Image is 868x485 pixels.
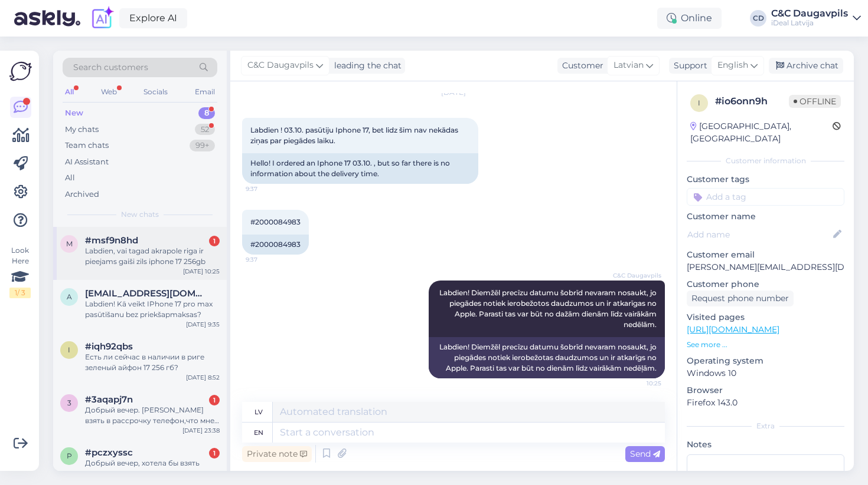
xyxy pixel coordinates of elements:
div: [GEOGRAPHIC_DATA], [GEOGRAPHIC_DATA] [690,120,833,145]
div: Добрый вечер, хотела бы взять телефон в рассрочку. Что нужно иметь,чтоб мне ее ободрали [85,458,220,479]
div: leading the chat [329,60,402,72]
div: Customer information [687,156,844,166]
div: Online [657,8,722,29]
div: 1 [209,395,220,405]
div: en [254,423,263,443]
p: Customer phone [687,278,844,291]
span: C&C Daugavpils [247,59,314,72]
span: Offline [789,95,841,108]
span: Labdien ! 03.10. pasūtiju Iphone 17, bet lidz šim nav nekādas ziņas par piegādes laiku. [250,126,460,145]
input: Add a tag [687,188,844,206]
div: 8 [198,107,215,119]
div: All [65,172,75,184]
div: 1 [209,448,220,458]
p: [PERSON_NAME][EMAIL_ADDRESS][DOMAIN_NAME] [687,261,844,273]
div: # io6onn9h [715,94,789,108]
div: [DATE] 9:35 [186,320,220,329]
div: New [65,107,83,119]
div: Есть ли сейчас в наличии в риге зеленый айфон 17 256 гб? [85,352,220,373]
div: 52 [195,124,215,136]
span: p [67,451,72,460]
a: C&C DaugavpilsiDeal Latvija [771,9,861,28]
div: My chats [65,124,99,136]
span: i [698,98,700,107]
a: [URL][DOMAIN_NAME] [687,324,779,335]
div: Добрый вечер. [PERSON_NAME] взять в рассрочку телефон,что мне нужно чтоб мне ее одобрили. Так же ... [85,405,220,426]
div: iDeal Latvija [771,18,848,28]
span: Latvian [614,59,644,72]
div: 1 [209,236,220,246]
div: #2000084983 [242,235,309,255]
p: Browser [687,384,844,397]
p: Notes [687,438,844,451]
span: 9:37 [246,255,290,264]
p: Windows 10 [687,367,844,380]
span: i [68,345,70,354]
div: 99+ [190,140,215,151]
div: Customer [557,60,603,72]
span: 10:25 [617,379,661,388]
span: #2000084983 [250,217,301,226]
span: Labdien! Diemžēl precīzu datumu šobrīd nevaram nosaukt, jo piegādes notiek ierobežotos daudzumos ... [439,288,658,329]
div: Labdien! Diemžēl precīzu datumu šobrīd nevaram nosaukt, jo piegādes notiek ierobežotas daudzumos ... [429,337,665,378]
div: Extra [687,421,844,431]
span: m [66,239,73,248]
input: Add name [687,228,831,241]
div: [DATE] 10:25 [183,267,220,276]
span: #iqh92qbs [85,341,133,352]
span: #msf9n8hd [85,235,138,246]
div: Private note [242,446,312,462]
div: Support [669,60,707,72]
p: See more ... [687,339,844,350]
div: Team chats [65,140,109,151]
div: 1 / 3 [9,288,31,298]
div: [DATE] 23:38 [182,426,220,435]
div: Labdien! Kā veikt IPhone 17 pro max pasūtīšanu bez priekšapmaksas? [85,299,220,320]
span: Send [630,448,660,459]
p: Customer email [687,249,844,261]
p: Operating system [687,355,844,367]
p: Customer name [687,210,844,223]
span: Search customers [73,61,148,74]
span: New chats [121,209,159,220]
div: Labdien, vai tagad akrapole riga ir pieejams gaiši zils iphone 17 256gb [85,246,220,267]
div: Archive chat [769,58,843,74]
div: Look Here [9,245,31,298]
div: Archived [65,189,99,200]
div: AI Assistant [65,156,109,168]
div: CD [750,10,766,27]
div: Hello! I ordered an Iphone 17 03.10. , but so far there is no information about the delivery time. [242,153,478,184]
p: Firefox 143.0 [687,397,844,409]
img: Askly Logo [9,60,32,83]
div: Email [192,84,217,100]
span: English [717,59,748,72]
span: #3aqapj7n [85,394,133,405]
div: Web [99,84,119,100]
div: lv [254,402,263,422]
span: C&C Daugavpils [613,271,661,280]
span: a [67,292,72,301]
span: 9:37 [246,184,290,193]
div: Request phone number [687,291,794,306]
p: Customer tags [687,173,844,186]
span: agnesetumbile@gmail.com [85,288,208,299]
a: Explore AI [119,8,187,28]
p: Visited pages [687,311,844,324]
div: Socials [141,84,170,100]
img: explore-ai [90,6,115,31]
span: #pczxyssc [85,447,133,458]
span: 3 [67,398,71,407]
div: [DATE] 8:52 [186,373,220,382]
div: C&C Daugavpils [771,9,848,18]
div: All [63,84,76,100]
